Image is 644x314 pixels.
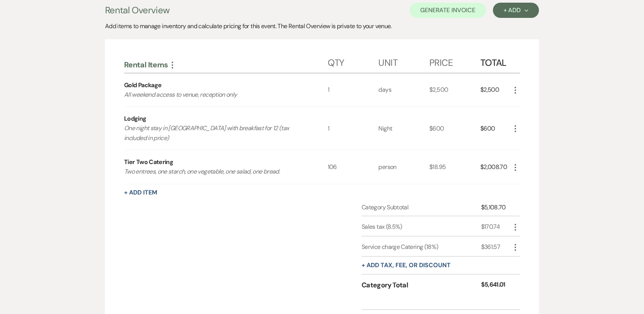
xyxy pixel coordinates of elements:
[124,158,173,167] div: Tier Two Catering
[124,90,307,100] p: All weekend access to venue, reception only
[378,73,429,107] div: days
[481,280,511,290] div: $5,641.01
[481,222,511,231] div: $170.74
[328,73,379,107] div: 1
[362,280,481,290] div: Category Total
[328,150,379,184] div: 106
[124,190,157,196] button: + Add Item
[504,7,528,13] div: + Add
[429,150,480,184] div: $18.95
[124,114,147,123] div: Lodging
[429,50,480,73] div: Price
[328,50,379,73] div: Qty
[493,3,539,18] button: + Add
[124,81,161,90] div: Gold Package
[480,73,511,107] div: $2,500
[328,107,379,150] div: 1
[124,123,307,143] p: One night stay in [GEOGRAPHIC_DATA] with breakfast for 12 (tax included in price)
[362,222,481,231] div: Sales tax (8.5%)
[481,203,511,212] div: $5,108.70
[378,150,429,184] div: person
[124,60,328,70] div: Rental Items
[362,242,481,252] div: Service charge Catering (18%)
[124,167,307,177] p: Two entrees, one starch, one vegetable, one salad, one bread.
[362,262,451,268] button: + Add tax, fee, or discount
[480,107,511,150] div: $600
[105,3,169,17] h3: Rental Overview
[429,107,480,150] div: $600
[378,50,429,73] div: Unit
[378,107,429,150] div: Night
[481,242,511,252] div: $361.57
[362,203,481,212] div: Category Subtotal
[480,50,511,73] div: Total
[429,73,480,107] div: $2,500
[480,150,511,184] div: $2,008.70
[410,3,486,18] button: Generate Invoice
[105,22,539,31] div: Add items to manage inventory and calculate pricing for this event. The Rental Overview is privat...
